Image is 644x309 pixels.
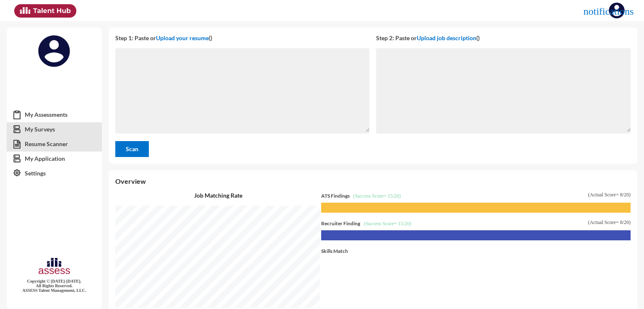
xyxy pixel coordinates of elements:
a: My Application [7,151,102,166]
img: defaultimage.svg [37,34,71,68]
span: (Actual Score= 8/20) [588,192,631,198]
span: (Success Score= 15/20) [364,221,411,227]
span: Upload your resume [156,34,209,41]
span: Scan [126,145,138,152]
button: Scan [115,141,149,157]
p: Step 2: Paste or () [376,34,631,41]
span: Recruiter Finding [321,220,360,227]
a: My Surveys [7,122,102,137]
span: (Actual Score= 8/20) [588,219,631,226]
a: My Assessments [7,107,102,122]
p: Job Matching Rate [115,192,322,199]
p: Copyright © [DATE]-[DATE]. All Rights Reserved. ASSESS Talent Management, LLC. [7,279,102,293]
p: Overview [115,177,631,185]
span: ATS Findings [321,193,350,199]
span: Skills Match [321,248,348,254]
a: Resume Scanner [7,136,102,152]
img: assesscompany-logo.png [38,257,71,277]
p: Step 1: Paste or () [115,34,370,41]
span: (Success Score= 15/20) [353,193,400,199]
a: Settings [7,166,102,181]
span: Upload job description [417,34,476,41]
mat-icon: notifications [583,6,593,16]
